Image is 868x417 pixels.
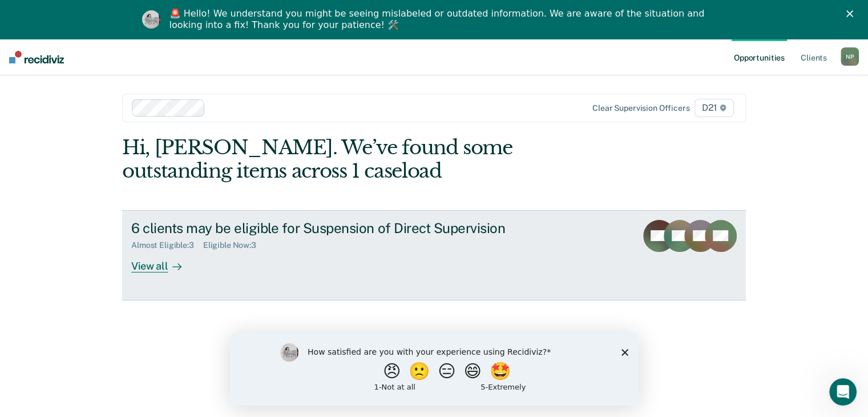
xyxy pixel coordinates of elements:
div: Close [846,10,858,17]
a: 6 clients may be eligible for Suspension of Direct SupervisionAlmost Eligible:3Eligible Now:3View... [122,210,746,300]
div: N P [841,47,859,66]
iframe: Intercom live chat [829,378,857,406]
img: Recidiviz [9,51,64,63]
div: View all [131,250,195,272]
div: Eligible Now : 3 [203,240,265,250]
button: NP [841,47,859,66]
a: Opportunities [732,39,787,75]
img: Profile image for Kim [142,10,160,29]
div: 6 clients may be eligible for Suspension of Direct Supervision [131,220,532,236]
span: D21 [695,99,734,117]
iframe: Survey by Kim from Recidiviz [230,332,639,406]
div: Almost Eligible : 3 [131,240,203,250]
div: Hi, [PERSON_NAME]. We’ve found some outstanding items across 1 caseload [122,136,621,183]
div: Clear supervision officers [592,103,689,113]
a: Clients [798,39,829,75]
div: 🚨 Hello! We understand you might be seeing mislabeled or outdated information. We are aware of th... [169,8,708,31]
